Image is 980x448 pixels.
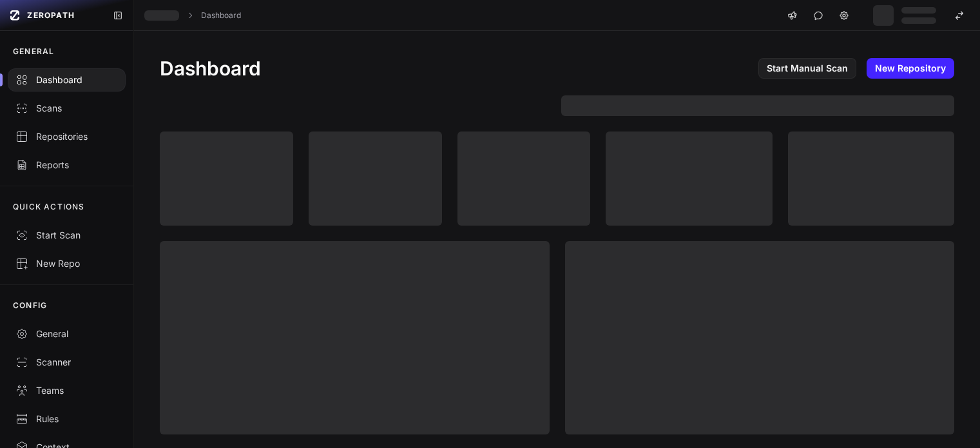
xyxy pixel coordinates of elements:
a: Dashboard [201,10,241,21]
h1: Dashboard [160,57,261,80]
span: ZEROPATH [27,10,75,21]
a: Start Manual Scan [758,58,856,79]
div: Dashboard [15,73,118,86]
div: Rules [15,413,118,425]
div: Teams [15,384,118,397]
p: QUICK ACTIONS [13,202,85,212]
div: New Repo [15,257,118,270]
svg: chevron right, [186,11,195,20]
div: Start Scan [15,229,118,242]
div: General [15,327,118,340]
a: New Repository [867,58,954,79]
p: GENERAL [13,46,54,57]
div: Repositories [15,130,118,143]
div: Reports [15,159,118,171]
p: CONFIG [13,300,47,311]
nav: breadcrumb [144,10,241,21]
div: Scanner [15,356,118,369]
a: ZEROPATH [5,5,102,26]
div: Scans [15,102,118,115]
